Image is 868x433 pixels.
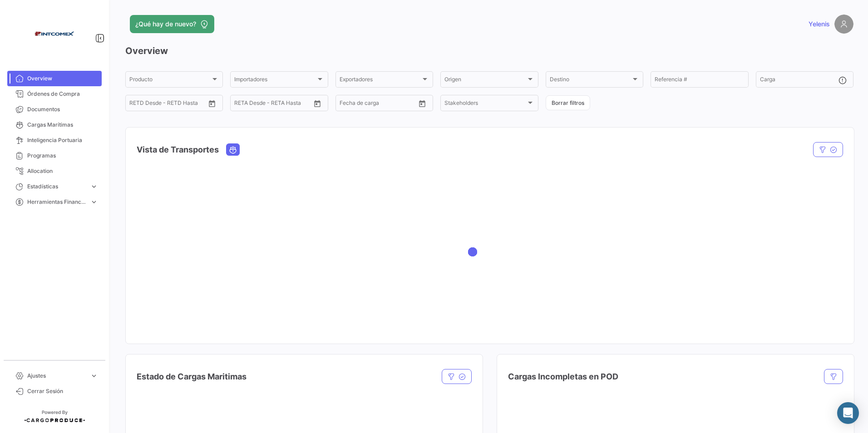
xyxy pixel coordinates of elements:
[90,198,98,206] span: expand_more
[129,78,211,84] span: Producto
[362,101,399,108] input: Hasta
[234,78,316,84] span: Importadores
[27,372,86,380] span: Ajustes
[27,136,98,144] span: Inteligencia Portuaria
[27,167,98,175] span: Allocation
[27,105,98,113] span: Documentos
[90,372,98,380] span: expand_more
[7,133,102,148] a: Inteligencia Portuaria
[7,117,102,133] a: Cargas Marítimas
[227,144,239,155] button: Ocean
[834,15,853,34] img: placeholder-user.png
[415,97,429,110] button: Open calendar
[27,90,98,98] span: Órdenes de Compra
[837,402,859,424] div: Abrir Intercom Messenger
[90,182,98,191] span: expand_more
[444,78,526,84] span: Origen
[234,101,251,108] input: Desde
[7,163,102,179] a: Allocation
[129,101,146,108] input: Desde
[7,102,102,117] a: Documentos
[27,198,86,206] span: Herramientas Financieras
[27,74,98,83] span: Overview
[550,78,631,84] span: Destino
[809,20,830,29] span: Yelenis
[7,148,102,163] a: Programas
[137,370,247,383] h4: Estado de Cargas Maritimas
[137,143,219,156] h4: Vista de Transportes
[27,152,98,160] span: Programas
[125,44,853,57] h3: Overview
[152,101,188,108] input: Hasta
[27,121,98,129] span: Cargas Marítimas
[257,101,293,108] input: Hasta
[546,95,590,110] button: Borrar filtros
[340,101,356,108] input: Desde
[7,71,102,86] a: Overview
[508,370,618,383] h4: Cargas Incompletas en POD
[205,97,219,110] button: Open calendar
[7,86,102,102] a: Órdenes de Compra
[32,11,77,56] img: intcomex.png
[311,97,324,110] button: Open calendar
[130,15,214,33] button: ¿Qué hay de nuevo?
[27,182,86,191] span: Estadísticas
[444,101,526,108] span: Stakeholders
[340,78,421,84] span: Exportadores
[27,387,98,395] span: Cerrar Sesión
[135,20,196,29] span: ¿Qué hay de nuevo?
